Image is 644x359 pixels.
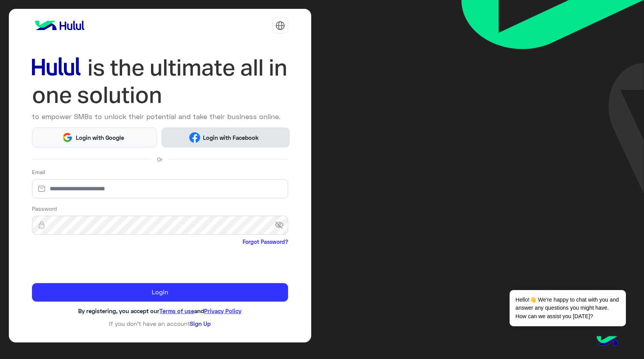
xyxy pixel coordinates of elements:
[194,307,204,314] span: and
[275,218,288,232] span: visibility_off
[275,21,285,30] img: tab
[32,54,288,109] img: hululLoginTitle_EN.svg
[204,307,241,314] a: Privacy Policy
[32,247,149,277] iframe: reCAPTCHA
[73,133,127,142] span: Login with Google
[32,283,288,302] button: Login
[243,238,288,246] a: Forgot Password?
[159,307,194,314] a: Terms of use
[594,328,621,355] img: hulul-logo.png
[189,132,200,143] img: Facebook
[157,155,163,163] span: Or
[32,320,288,327] h6: If you don’t have an account
[510,290,626,326] span: Hello!👋 We're happy to chat with you and answer any questions you might have. How can we assist y...
[32,168,45,176] label: Email
[32,221,51,229] img: lock
[78,307,159,314] span: By registering, you accept our
[32,185,51,193] img: email
[32,18,87,33] img: logo
[32,127,157,147] button: Login with Google
[161,127,290,147] button: Login with Facebook
[200,133,262,142] span: Login with Facebook
[32,205,57,213] label: Password
[62,132,73,143] img: Google
[32,111,288,122] p: to empower SMBs to unlock their potential and take their business online.
[190,320,211,327] a: Sign Up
